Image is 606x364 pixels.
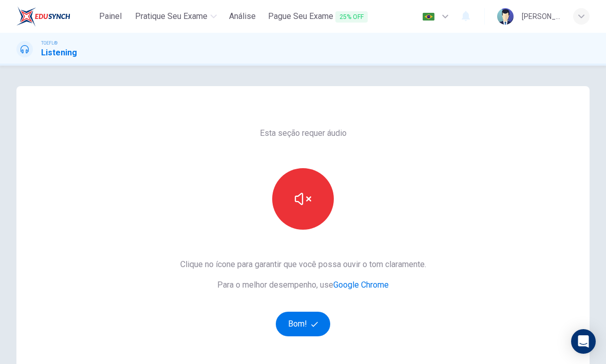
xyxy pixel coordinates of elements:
[16,6,94,27] a: EduSynch logo
[180,279,426,291] span: Para o melhor desempenho, use
[497,8,514,25] img: Profile picture
[41,47,77,59] h1: Listening
[99,10,122,23] span: Painel
[225,7,260,26] a: Análise
[522,10,561,23] div: [PERSON_NAME]
[335,11,368,23] span: 25% OFF
[229,10,256,23] span: Análise
[131,7,221,26] button: Pratique seu exame
[276,312,331,336] button: Bom!
[94,7,127,26] button: Painel
[135,10,207,23] span: Pratique seu exame
[180,258,426,271] span: Clique no ícone para garantir que você possa ouvir o tom claramente.
[571,329,596,354] div: Open Intercom Messenger
[422,13,435,21] img: pt
[268,10,368,23] span: Pague Seu Exame
[225,7,260,26] button: Análise
[333,280,389,290] a: Google Chrome
[264,7,372,26] button: Pague Seu Exame25% OFF
[260,127,347,139] span: Esta seção requer áudio
[41,39,58,47] span: TOEFL®
[94,7,127,26] a: Painel
[16,6,70,27] img: EduSynch logo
